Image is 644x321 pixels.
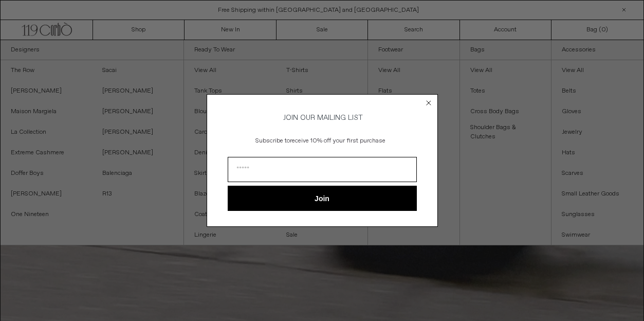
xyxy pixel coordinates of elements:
[228,186,417,211] button: Join
[255,137,290,145] span: Subscribe to
[228,157,417,182] input: Email
[290,137,385,145] span: receive 10% off your first purchase
[282,113,363,122] span: JOIN OUR MAILING LIST
[424,98,434,108] button: Close dialog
